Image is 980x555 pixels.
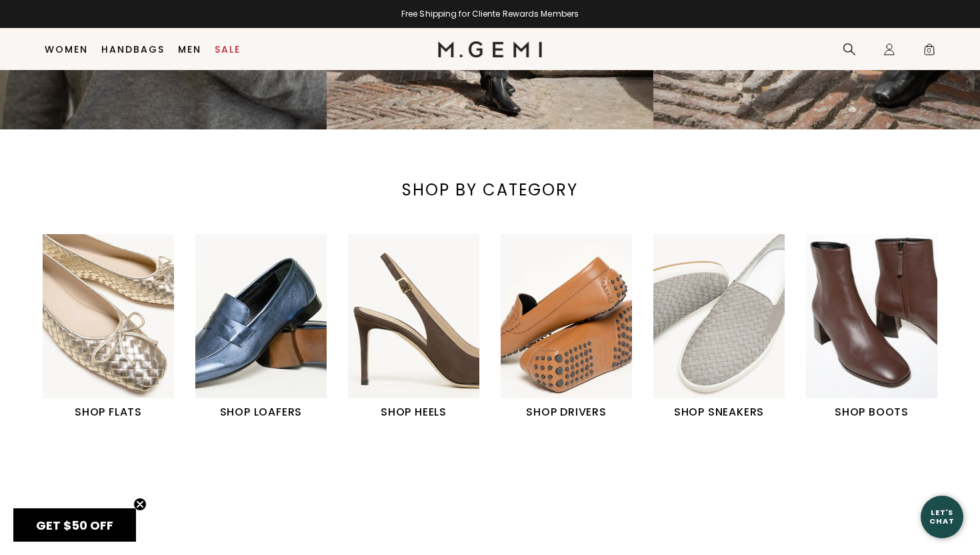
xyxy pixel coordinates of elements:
div: 3 / 6 [348,234,501,420]
a: SHOP HEELS [348,234,479,420]
a: SHOP SNEAKERS [653,234,785,420]
span: 0 [923,45,936,59]
a: SHOP FLATS [43,234,174,420]
button: Close teaser [133,498,147,511]
a: SHOP DRIVERS [501,234,632,420]
div: 5 / 6 [653,234,806,420]
a: SHOP LOAFERS [195,234,327,420]
div: 4 / 6 [501,234,653,420]
div: 2 / 6 [195,234,348,420]
div: 6 / 6 [806,234,959,420]
a: Women [45,44,88,55]
a: Men [178,44,201,55]
a: Handbags [101,44,165,55]
div: SHOP BY CATEGORY [367,179,613,201]
h1: SHOP BOOTS [806,404,937,420]
span: GET $50 OFF [36,517,113,534]
div: 1 / 6 [43,234,195,420]
img: M.Gemi [438,41,543,57]
a: SHOP BOOTS [806,234,937,420]
div: Let's Chat [921,508,963,525]
a: Sale [215,44,241,55]
h1: SHOP SNEAKERS [653,404,785,420]
h1: SHOP LOAFERS [195,404,327,420]
h1: SHOP FLATS [43,404,174,420]
h1: SHOP HEELS [348,404,479,420]
h1: SHOP DRIVERS [501,404,632,420]
div: GET $50 OFFClose teaser [13,508,136,542]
